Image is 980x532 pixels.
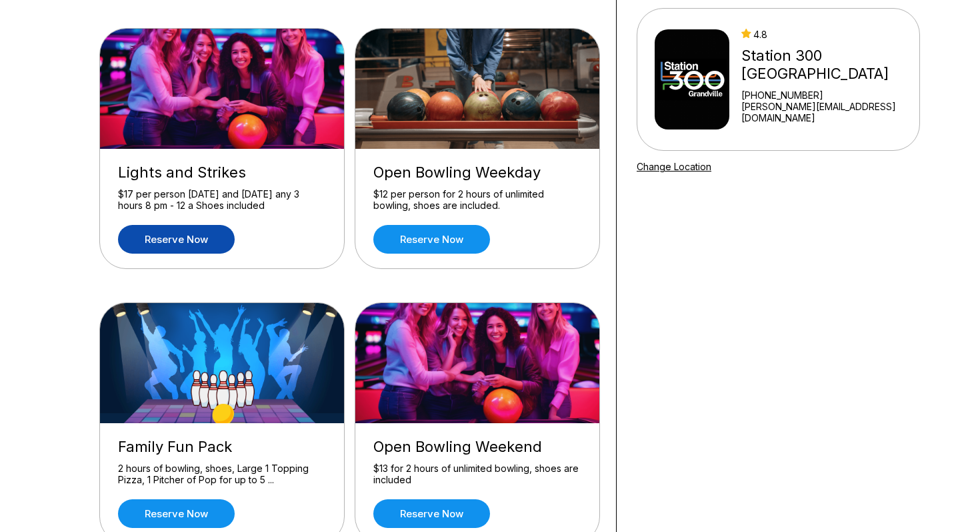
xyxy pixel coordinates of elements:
[355,303,601,423] img: Open Bowling Weekend
[100,29,345,149] img: Lights and Strikes
[118,164,326,182] div: Lights and Strikes
[355,29,601,149] img: Open Bowling Weekday
[373,225,490,254] a: Reserve now
[741,47,914,83] div: Station 300 [GEOGRAPHIC_DATA]
[373,463,581,486] div: $13 for 2 hours of unlimited bowling, shoes are included
[118,438,326,456] div: Family Fun Pack
[100,303,345,423] img: Family Fun Pack
[637,161,711,172] a: Change Location
[741,89,914,101] div: [PHONE_NUMBER]
[118,188,326,212] div: $17 per person [DATE] and [DATE] any 3 hours 8 pm - 12 a Shoes included
[118,225,235,254] a: Reserve now
[118,499,235,528] a: Reserve now
[373,499,490,528] a: Reserve now
[741,29,914,40] div: 4.8
[655,29,729,129] img: Station 300 Grandville
[741,101,914,123] a: [PERSON_NAME][EMAIL_ADDRESS][DOMAIN_NAME]
[373,164,581,182] div: Open Bowling Weekday
[373,438,581,456] div: Open Bowling Weekend
[118,463,326,486] div: 2 hours of bowling, shoes, Large 1 Topping Pizza, 1 Pitcher of Pop for up to 5 ...
[373,188,581,212] div: $12 per person for 2 hours of unlimited bowling, shoes are included.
